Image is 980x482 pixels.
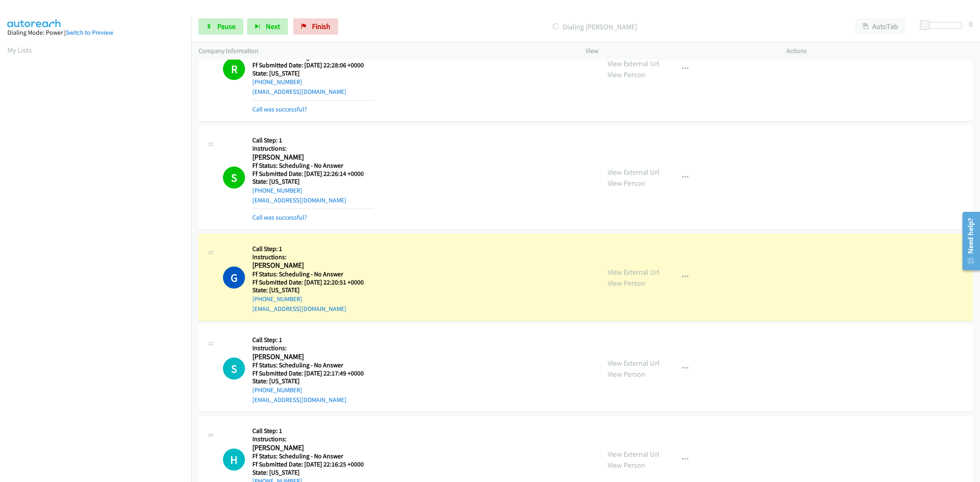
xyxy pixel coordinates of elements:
[608,278,645,288] a: View Person
[252,153,374,162] h2: [PERSON_NAME]
[223,358,245,380] div: The call is yet to be attempted
[252,286,374,294] h5: State: [US_STATE]
[223,267,245,289] h1: G
[786,46,973,56] p: Actions
[924,22,962,29] div: Delay between calls (in seconds)
[252,361,374,369] h5: Ff Status: Scheduling - No Answer
[252,178,374,186] h5: State: [US_STATE]
[223,58,245,80] h1: R
[266,22,280,31] span: Next
[252,369,374,378] h5: Ff Submitted Date: [DATE] 22:17:49 +0000
[312,22,330,31] span: Finish
[252,305,346,313] a: [EMAIL_ADDRESS][DOMAIN_NAME]
[252,170,374,178] h5: Ff Submitted Date: [DATE] 22:26:14 +0000
[252,427,374,435] h5: Call Step: 1
[608,449,659,459] a: View External Url
[252,278,374,287] h5: Ff Submitted Date: [DATE] 22:20:51 +0000
[252,88,346,96] a: [EMAIL_ADDRESS][DOMAIN_NAME]
[223,358,245,380] h1: S
[7,63,191,451] iframe: Dialpad
[252,105,307,113] a: Call was successful?
[252,295,302,303] a: [PHONE_NUMBER]
[247,18,288,35] button: Next
[66,29,113,36] a: Switch to Preview
[252,435,374,443] h5: Instructions:
[349,21,840,32] p: Dialing [PERSON_NAME]
[855,18,906,35] button: AutoTab
[198,18,243,35] a: Pause
[217,22,236,31] span: Pause
[293,18,338,35] a: Finish
[252,136,374,144] h5: Call Step: 1
[198,46,571,56] p: Company Information
[252,344,374,352] h5: Instructions:
[252,469,374,477] h5: State: [US_STATE]
[252,61,374,69] h5: Ff Submitted Date: [DATE] 22:28:06 +0000
[252,386,302,394] a: [PHONE_NUMBER]
[7,28,184,38] div: Dialing Mode: Power |
[956,209,980,273] iframe: Resource Center
[608,369,645,379] a: View Person
[608,358,659,368] a: View External Url
[223,449,245,471] h1: H
[252,452,374,460] h5: Ff Status: Scheduling - No Answer
[252,443,374,453] h2: [PERSON_NAME]
[252,196,346,204] a: [EMAIL_ADDRESS][DOMAIN_NAME]
[586,46,772,56] p: View
[252,187,302,194] a: [PHONE_NUMBER]
[608,167,659,177] a: View External Url
[252,377,374,385] h5: State: [US_STATE]
[252,162,374,170] h5: Ff Status: Scheduling - No Answer
[7,45,32,55] a: My Lists
[252,213,307,221] a: Call was successful?
[608,460,645,470] a: View Person
[252,144,374,153] h5: Instructions:
[252,261,374,270] h2: [PERSON_NAME]
[252,270,374,278] h5: Ff Status: Scheduling - No Answer
[608,267,659,277] a: View External Url
[223,167,245,189] h1: S
[252,460,374,469] h5: Ff Submitted Date: [DATE] 22:16:25 +0000
[969,18,973,29] div: 0
[608,70,645,79] a: View Person
[252,69,374,78] h5: State: [US_STATE]
[252,253,374,261] h5: Instructions:
[608,178,645,188] a: View Person
[223,449,245,471] div: The call is yet to be attempted
[252,78,302,86] a: [PHONE_NUMBER]
[608,59,659,68] a: View External Url
[252,336,374,344] h5: Call Step: 1
[252,245,374,253] h5: Call Step: 1
[252,352,374,362] h2: [PERSON_NAME]
[252,396,346,404] a: [EMAIL_ADDRESS][DOMAIN_NAME]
